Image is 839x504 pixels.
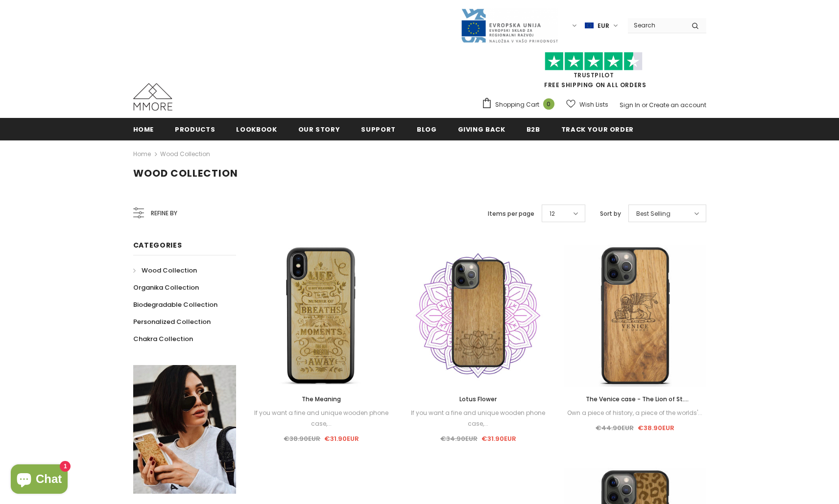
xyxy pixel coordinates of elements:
[361,125,396,134] span: support
[133,262,197,279] a: Wood Collection
[460,21,558,29] a: Javni Razpis
[564,408,706,418] div: Own a piece of history, a piece of the worlds'...
[284,434,320,443] span: €38.90EUR
[133,148,151,160] a: Home
[133,83,172,111] img: MMORE Cases
[481,56,706,89] span: FREE SHIPPING ON ALL ORDERS
[574,71,614,79] a: Trustpilot
[596,423,634,433] span: €44.90EUR
[579,100,608,110] span: Wish Lists
[495,100,539,110] span: Shopping Cart
[251,408,393,429] div: If you want a fine and unique wooden phone case,...
[564,394,706,405] a: The Venice case - The Lion of St. [PERSON_NAME] with the lettering
[527,118,540,140] a: B2B
[642,101,647,109] span: or
[133,317,211,326] span: Personalized Collection
[458,125,505,134] span: Giving back
[298,118,340,140] a: Our Story
[298,125,340,134] span: Our Story
[440,434,478,443] span: €34.90EUR
[481,434,516,443] span: €31.90EUR
[527,125,540,134] span: B2B
[545,52,643,71] img: Trust Pilot Stars
[160,150,210,158] a: Wood Collection
[133,300,217,309] span: Biodegradable Collection
[561,125,634,134] span: Track your order
[460,8,558,44] img: Javni Razpis
[133,166,238,180] span: Wood Collection
[488,209,534,219] label: Items per page
[175,125,215,134] span: Products
[550,209,555,219] span: 12
[417,125,437,134] span: Blog
[236,125,277,134] span: Lookbook
[583,395,689,414] span: The Venice case - The Lion of St. [PERSON_NAME] with the lettering
[561,118,634,140] a: Track your order
[566,96,608,113] a: Wish Lists
[417,118,437,140] a: Blog
[458,118,505,140] a: Giving back
[133,240,182,250] span: Categories
[133,296,217,313] a: Biodegradable Collection
[133,279,199,296] a: Organika Collection
[142,266,197,275] span: Wood Collection
[133,118,154,140] a: Home
[600,209,621,219] label: Sort by
[302,395,341,403] span: The Meaning
[151,208,177,219] span: Refine by
[620,101,640,109] a: Sign In
[459,395,497,403] span: Lotus Flower
[543,98,554,110] span: 0
[628,18,684,32] input: Search Site
[133,334,193,344] span: Chakra Collection
[324,434,359,443] span: €31.90EUR
[638,423,674,433] span: €38.90EUR
[236,118,277,140] a: Lookbook
[133,283,199,292] span: Organika Collection
[407,408,549,429] div: If you want a fine and unique wooden phone case,...
[133,313,211,330] a: Personalized Collection
[636,209,671,219] span: Best Selling
[361,118,396,140] a: support
[481,97,559,112] a: Shopping Cart 0
[133,125,154,134] span: Home
[407,394,549,405] a: Lotus Flower
[133,330,193,347] a: Chakra Collection
[175,118,215,140] a: Products
[8,464,71,496] inbox-online-store-chat: Shopify online store chat
[251,394,393,405] a: The Meaning
[649,101,706,109] a: Create an account
[598,21,609,31] span: EUR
